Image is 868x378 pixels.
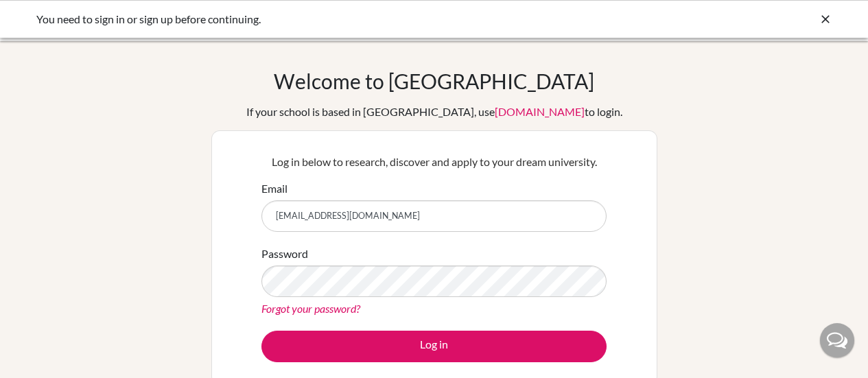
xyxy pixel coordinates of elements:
[261,180,288,197] label: Email
[246,104,622,120] div: If your school is based in [GEOGRAPHIC_DATA], use to login.
[495,105,585,118] a: [DOMAIN_NAME]
[261,302,360,315] a: Forgot your password?
[274,69,594,93] h1: Welcome to [GEOGRAPHIC_DATA]
[36,11,626,27] div: You need to sign in or sign up before continuing.
[261,246,308,262] label: Password
[261,154,607,170] p: Log in below to research, discover and apply to your dream university.
[261,331,607,362] button: Log in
